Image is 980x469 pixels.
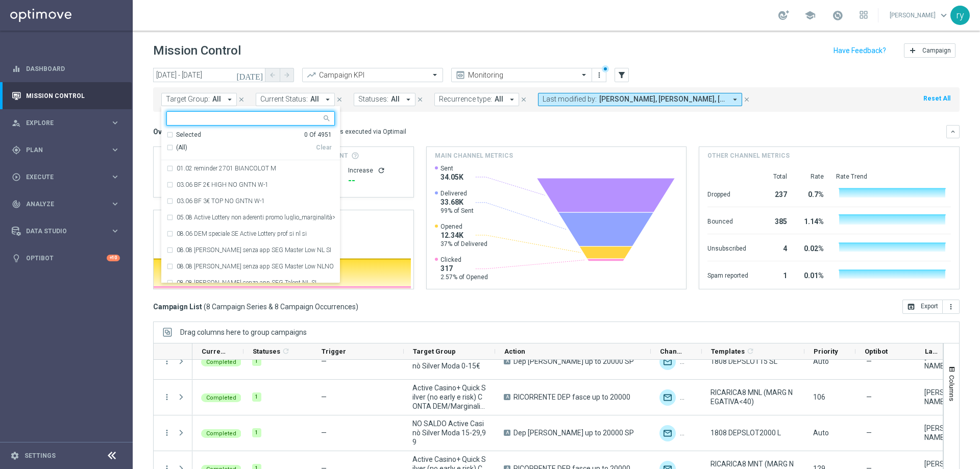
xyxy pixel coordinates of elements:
[335,94,344,105] button: close
[12,200,21,209] i: track_changes
[707,266,748,283] div: Spam reported
[813,357,829,365] span: Auto
[659,425,676,441] div: Optimail
[348,166,405,175] div: Increase
[440,189,474,198] span: Delivered
[799,266,824,283] div: 0.01%
[161,131,340,283] ng-dropdown-panel: Options list
[924,424,958,442] div: radina yordanova
[12,64,21,73] i: equalizer
[680,354,696,370] img: Other
[866,392,872,402] span: —
[950,6,970,25] div: ry
[24,453,56,459] a: Settings
[176,131,201,139] div: Selected
[154,380,192,415] div: Press SPACE to select this row.
[513,392,630,402] span: RICORRENTE DEP fasce up to 20000
[377,166,385,175] i: refresh
[237,94,246,105] button: close
[236,70,264,80] i: [DATE]
[12,172,110,182] div: Execute
[11,227,120,235] button: Data Studio keyboard_arrow_right
[176,143,187,152] span: (All)
[292,228,405,240] h2: 2.57%
[707,212,748,229] div: Bounced
[180,328,307,336] span: Drag columns here to group campaigns
[202,348,226,355] span: Current Status
[162,357,171,366] i: more_vert
[617,70,626,80] i: filter_alt
[680,389,696,406] img: Other
[599,95,726,104] span: [PERSON_NAME], [PERSON_NAME], [PERSON_NAME]
[12,118,21,128] i: person_search
[110,145,120,155] i: keyboard_arrow_right
[710,357,777,366] span: 1808 DEPSLOT15 SL
[412,383,486,411] span: Active Casino+ Quick Silver (no early e risk) CONTA DEM/Marginalità NEGATIVA <40
[836,172,951,181] div: Rate Trend
[304,131,332,139] div: 0 Of 4951
[799,172,824,181] div: Rate
[26,147,110,153] span: Plan
[799,239,824,256] div: 0.02%
[11,92,120,100] button: Mission Control
[206,430,236,437] span: Completed
[451,68,592,82] ng-select: Monitoring
[206,359,236,365] span: Completed
[12,200,110,209] div: Analyze
[946,125,960,138] button: keyboard_arrow_down
[513,428,634,437] span: Dep fasce up to 20000 SP
[922,93,951,104] button: Reset All
[252,428,261,437] div: 1
[680,425,696,441] img: Other
[177,182,268,188] label: 03.06 BF 2€ HIGH NO GNTN W-1
[707,185,748,202] div: Dropped
[26,82,120,109] a: Mission Control
[455,70,465,80] i: preview
[907,303,915,311] i: open_in_browser
[153,302,358,311] h3: Campaign List
[110,172,120,182] i: keyboard_arrow_right
[166,193,335,209] div: 03.06 BF 3€ TOP NO GNTN W-1
[813,429,829,437] span: Auto
[902,302,960,310] multiple-options-button: Export to CSV
[354,93,415,106] button: Statuses: All arrow_drop_down
[440,164,463,172] span: Sent
[742,94,751,105] button: close
[11,200,120,208] button: track_changes Analyze keyboard_arrow_right
[440,256,488,264] span: Clicked
[412,352,486,371] span: NO SALDO Active Casinò Silver Moda 0-15€
[280,68,294,82] button: arrow_forward
[11,119,120,127] button: person_search Explore keyboard_arrow_right
[26,201,110,207] span: Analyze
[110,226,120,236] i: keyboard_arrow_right
[177,231,307,237] label: 08.06 DEM speciale SE Active Lottery prof si nl si
[660,348,684,355] span: Channel
[252,357,261,366] div: 1
[321,393,327,401] span: —
[282,347,290,355] i: refresh
[166,209,335,226] div: 05.08 Active Lottery non aderenti promo luglio_marginalità>0
[252,392,261,402] div: 1
[439,95,492,104] span: Recurrence type:
[336,96,343,103] i: close
[356,302,358,311] span: )
[12,172,21,182] i: play_circle_outline
[504,430,510,436] span: A
[11,254,120,262] button: lightbulb Optibot +10
[269,71,276,79] i: arrow_back
[938,10,949,21] span: keyboard_arrow_down
[177,198,265,204] label: 03.06 BF 3€ TOP NO GNTN W-1
[594,69,604,81] button: more_vert
[866,428,872,437] span: —
[435,151,513,160] h4: Main channel metrics
[865,348,888,355] span: Optibot
[948,375,956,401] span: Columns
[162,392,171,402] button: more_vert
[659,354,676,370] img: Optimail
[761,266,787,283] div: 1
